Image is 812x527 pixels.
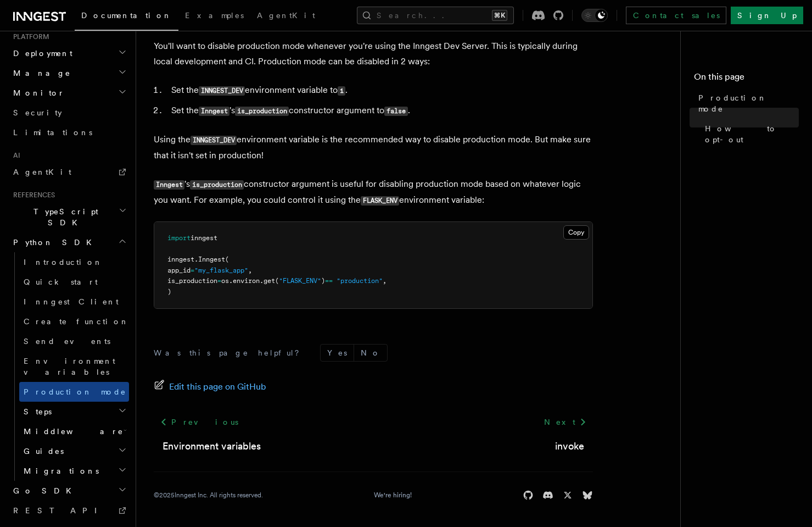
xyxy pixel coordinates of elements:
[13,168,71,176] span: AgentKit
[13,128,92,137] span: Limitations
[9,252,129,481] div: Python SDK
[264,277,275,285] span: get
[154,176,593,208] p: 's constructor argument is useful for disabling production mode based on whatever logic you want....
[626,7,726,24] a: Contact sales
[9,48,72,59] span: Deployment
[19,292,129,312] a: Inngest Client
[257,11,315,20] span: AgentKit
[221,277,264,285] span: os.environ.
[24,297,119,306] span: Inngest Client
[337,277,383,285] span: "production"
[374,491,412,500] a: We're hiring!
[24,337,110,346] span: Send events
[383,277,387,285] span: ,
[19,351,129,382] a: Environment variables
[217,277,221,285] span: =
[694,70,799,88] h4: On this page
[154,491,263,500] div: © 2025 Inngest Inc. All rights reserved.
[279,277,321,285] span: "FLASK_ENV"
[9,63,129,83] button: Manage
[191,136,237,145] code: INNGEST_DEV
[199,86,245,96] code: INNGEST_DEV
[9,87,65,98] span: Monitor
[361,196,399,206] code: FLASK_ENV
[167,288,171,296] span: )
[24,317,129,326] span: Create function
[19,426,124,437] span: Middleware
[492,10,507,21] kbd: ⌘K
[154,38,593,69] p: You'll want to disable production mode whenever you're using the Inngest Dev Server. This is typi...
[163,439,261,454] a: Environment variables
[194,267,248,274] span: "my_flask_app"
[563,225,589,240] button: Copy
[235,107,289,116] code: is_production
[357,7,514,24] button: Search...⌘K
[705,123,799,145] span: How to opt-out
[199,107,229,116] code: Inngest
[731,7,803,24] a: Sign Up
[9,237,98,248] span: Python SDK
[19,382,129,402] a: Production mode
[225,256,229,263] span: (
[9,123,129,142] a: Limitations
[75,3,178,31] a: Documentation
[338,86,345,96] code: 1
[9,103,129,123] a: Security
[537,412,593,432] a: Next
[198,256,225,263] span: Inngest
[24,278,98,286] span: Quick start
[154,132,593,163] p: Using the environment variable is the recommended way to disable production mode. But make sure t...
[13,506,107,515] span: REST API
[19,402,129,421] button: Steps
[701,119,799,149] a: How to opt-out
[19,465,99,476] span: Migrations
[169,379,266,395] span: Edit this page on GitHub
[9,151,20,160] span: AI
[9,162,129,182] a: AgentKit
[24,258,103,267] span: Introduction
[248,267,252,274] span: ,
[19,252,129,272] a: Introduction
[194,256,198,263] span: .
[167,256,194,263] span: inngest
[19,446,64,457] span: Guides
[168,82,593,98] li: Set the environment variable to .
[555,439,584,454] a: invoke
[9,83,129,103] button: Monitor
[19,421,129,441] button: Middleware
[581,9,608,22] button: Toggle dark mode
[9,501,129,520] a: REST API
[19,331,129,351] a: Send events
[167,267,191,274] span: app_id
[154,412,244,432] a: Previous
[9,191,55,199] span: References
[321,277,325,285] span: )
[698,92,799,114] span: Production mode
[13,108,62,117] span: Security
[9,202,129,232] button: TypeScript SDK
[168,103,593,119] li: Set the 's constructor argument to .
[19,406,52,417] span: Steps
[9,481,129,501] button: Go SDK
[185,11,244,20] span: Examples
[354,345,387,361] button: No
[24,357,115,376] span: Environment variables
[321,345,354,361] button: Yes
[9,68,71,79] span: Manage
[694,88,799,119] a: Production mode
[9,485,78,496] span: Go SDK
[19,441,129,461] button: Guides
[9,43,129,63] button: Deployment
[154,180,184,190] code: Inngest
[154,347,307,358] p: Was this page helpful?
[167,277,217,285] span: is_production
[325,277,333,285] span: ==
[154,379,266,395] a: Edit this page on GitHub
[24,387,126,396] span: Production mode
[9,206,119,228] span: TypeScript SDK
[191,234,217,242] span: inngest
[19,312,129,331] a: Create function
[191,267,194,274] span: =
[19,272,129,292] a: Quick start
[19,461,129,481] button: Migrations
